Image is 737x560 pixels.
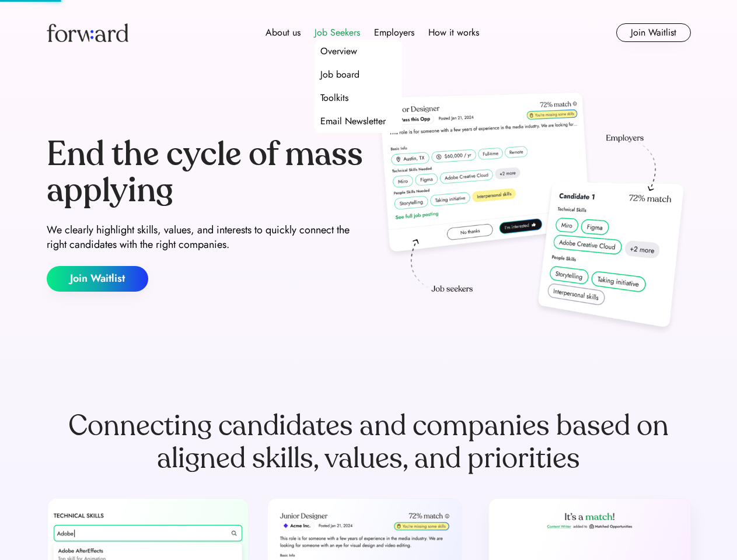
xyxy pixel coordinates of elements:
[373,89,691,339] img: hero-image.png
[47,136,364,208] div: End the cycle of mass applying
[320,44,357,58] div: Overview
[315,26,360,40] div: Job Seekers
[47,409,691,475] div: Connecting candidates and companies based on aligned skills, values, and priorities
[374,26,414,40] div: Employers
[320,114,386,128] div: Email Newsletter
[428,26,479,40] div: How it works
[47,23,128,42] img: Forward logo
[47,266,148,292] button: Join Waitlist
[266,26,301,40] div: About us
[320,68,359,82] div: Job board
[616,23,691,42] button: Join Waitlist
[320,91,348,105] div: Toolkits
[47,223,364,252] div: We clearly highlight skills, values, and interests to quickly connect the right candidates with t...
